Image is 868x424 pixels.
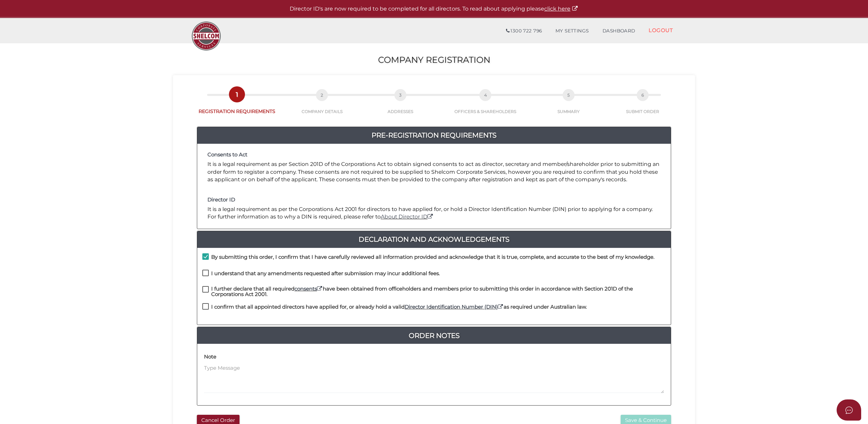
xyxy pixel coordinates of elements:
a: Pre-Registration Requirements [197,130,671,141]
h4: Director ID [207,197,661,203]
a: About Director ID [381,213,434,220]
h4: I further declare that all required have been obtained from officeholders and members prior to su... [211,286,666,297]
p: It is a legal requirement as per the Corporations Act 2001 for directors to have applied for, or ... [207,206,661,221]
a: 5SUMMARY [531,97,607,114]
a: click here [544,5,578,12]
h4: By submitting this order, I confirm that I have carefully reviewed all information provided and a... [211,254,654,260]
a: 2COMPANY DETAILS [284,97,361,114]
h4: Note [204,354,216,360]
span: 6 [637,89,649,101]
h4: Consents to Act [207,152,661,158]
h4: I understand that any amendments requested after submission may incur additional fees. [211,271,440,277]
h4: I confirm that all appointed directors have applied for, or already hold a valid as required unde... [211,304,587,310]
a: MY SETTINGS [549,24,596,38]
a: 4OFFICERS & SHAREHOLDERS [440,97,531,114]
a: Declaration And Acknowledgements [197,234,671,245]
img: Logo [188,18,224,54]
span: 2 [316,89,328,101]
a: DASHBOARD [596,24,642,38]
span: 5 [563,89,575,101]
a: LOGOUT [642,23,680,37]
p: It is a legal requirement as per Section 201D of the Corporations Act to obtain signed consents t... [207,160,661,183]
a: consents [294,285,323,292]
a: Director Identification Number (DIN) [405,303,504,310]
span: 4 [479,89,491,101]
a: 1300 722 796 [499,24,549,38]
a: 6SUBMIT ORDER [607,97,678,114]
a: 3ADDRESSES [360,97,440,114]
a: Order Notes [197,330,671,341]
p: Director ID's are now required to be completed for all directors. To read about applying please [17,5,851,13]
span: 3 [394,89,406,101]
button: Open asap [837,399,861,421]
a: 1REGISTRATION REQUIREMENTS [190,96,284,115]
span: 1 [231,88,243,100]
